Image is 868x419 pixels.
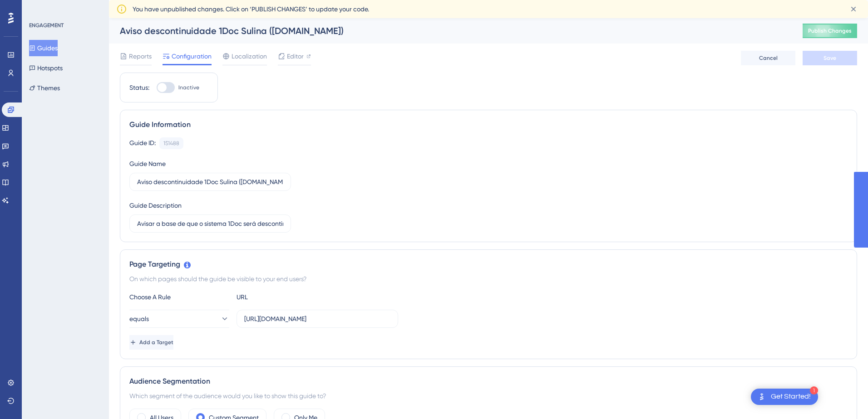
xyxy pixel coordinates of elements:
div: URL [237,292,336,302]
button: equals [129,310,229,328]
span: Configuration [172,51,212,62]
span: equals [129,313,149,324]
button: Cancel [741,51,795,65]
span: Save [824,54,836,62]
input: yourwebsite.com/path [244,314,390,324]
span: Reports [129,51,152,62]
div: Guide Name [129,158,166,169]
div: 151488 [163,140,179,147]
span: Cancel [759,54,778,62]
div: Status: [129,82,149,93]
button: Themes [29,80,60,96]
button: Hotspots [29,60,63,76]
div: Get Started! [771,392,811,402]
div: 1 [810,386,818,395]
div: On which pages should the guide be visible to your end users? [129,273,848,284]
div: Audience Segmentation [129,376,848,387]
div: Guide Description [129,200,182,211]
button: Save [803,51,857,65]
div: Open Get Started! checklist, remaining modules: 1 [751,389,818,405]
button: Add a Target [129,335,173,350]
input: Type your Guide’s Name here [137,177,283,187]
div: Choose A Rule [129,292,229,302]
button: Publish Changes [803,24,857,38]
span: Localization [232,51,267,62]
div: Guide ID: [129,137,156,149]
span: Inactive [178,84,199,91]
div: Which segment of the audience would you like to show this guide to? [129,390,848,401]
input: Type your Guide’s Description here [137,219,283,229]
div: ENGAGEMENT [29,22,64,29]
span: You have unpublished changes. Click on ‘PUBLISH CHANGES’ to update your code. [133,4,369,15]
span: Add a Target [139,339,173,346]
div: Guide Information [129,119,848,130]
iframe: UserGuiding AI Assistant Launcher [830,383,857,410]
span: Editor [287,51,304,62]
span: Publish Changes [808,27,852,34]
img: launcher-image-alternative-text [756,391,767,402]
div: Aviso descontinuidade 1Doc Sulina ([DOMAIN_NAME]) [120,24,780,37]
div: Page Targeting [129,259,848,270]
button: Guides [29,40,58,56]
